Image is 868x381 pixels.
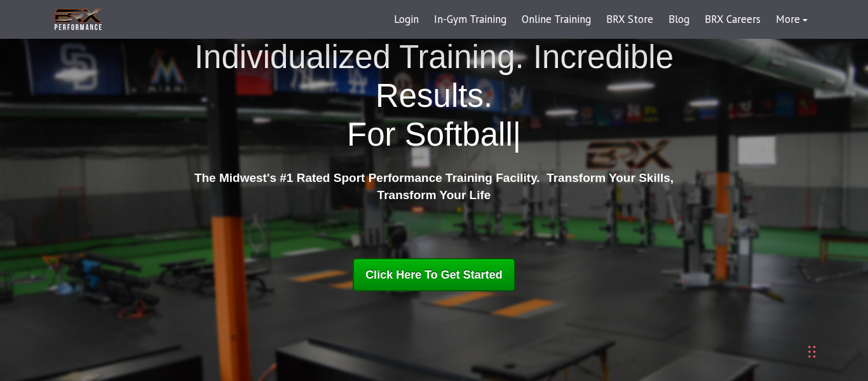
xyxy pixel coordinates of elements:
[513,116,521,153] span: |
[768,4,815,35] a: More
[661,4,697,35] a: Blog
[365,268,503,281] span: Click Here To Get Started
[599,4,661,35] a: BRX Store
[426,4,514,35] a: In-Gym Training
[347,116,513,153] span: For Softball
[386,4,815,35] div: Navigation Menu
[194,171,674,202] strong: The Midwest's #1 Rated Sport Performance Training Facility. Transform Your Skills, Transform Your...
[353,258,515,291] a: Click Here To Get Started
[386,4,426,35] a: Login
[697,4,768,35] a: BRX Careers
[53,6,104,32] img: BRX Transparent Logo-2
[686,244,868,381] iframe: Chat Widget
[189,38,679,155] h1: Individualized Training. Incredible Results.
[808,333,816,371] div: Drag
[514,4,599,35] a: Online Training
